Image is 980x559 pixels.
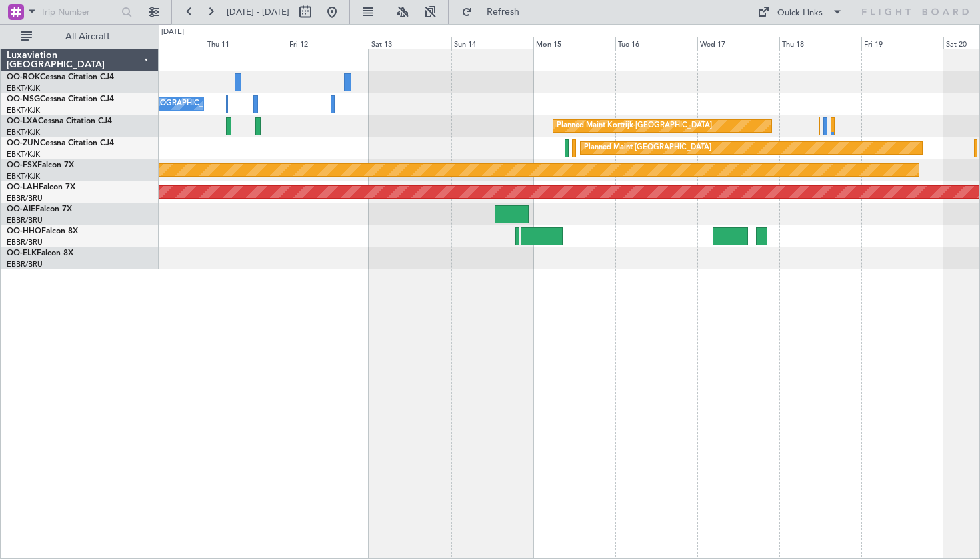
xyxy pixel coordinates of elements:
[7,193,43,203] a: EBBR/BRU
[123,37,205,49] div: Wed 10
[455,1,535,23] button: Refresh
[369,37,451,49] div: Sat 13
[451,37,533,49] div: Sun 14
[161,27,184,38] div: [DATE]
[7,73,114,81] a: OO-ROKCessna Citation CJ4
[7,73,40,81] span: OO-ROK
[227,6,289,18] span: [DATE] - [DATE]
[751,1,849,23] button: Quick Links
[7,249,37,257] span: OO-ELK
[615,37,697,49] div: Tue 16
[287,37,369,49] div: Fri 12
[35,32,141,41] span: All Aircraft
[7,249,73,257] a: OO-ELKFalcon 8X
[557,116,712,136] div: Planned Maint Kortrijk-[GEOGRAPHIC_DATA]
[41,2,117,22] input: Trip Number
[7,149,40,159] a: EBKT/KJK
[697,37,779,49] div: Wed 17
[7,237,43,247] a: EBBR/BRU
[7,171,40,181] a: EBKT/KJK
[7,83,40,93] a: EBKT/KJK
[7,117,112,125] a: OO-LXACessna Citation CJ4
[7,183,39,191] span: OO-LAH
[7,205,35,213] span: OO-AIE
[7,205,72,213] a: OO-AIEFalcon 7X
[15,26,145,47] button: All Aircraft
[7,95,114,103] a: OO-NSGCessna Citation CJ4
[861,37,943,49] div: Fri 19
[7,227,41,235] span: OO-HHO
[777,7,823,20] div: Quick Links
[7,227,78,235] a: OO-HHOFalcon 8X
[7,117,38,125] span: OO-LXA
[7,105,40,115] a: EBKT/KJK
[205,37,287,49] div: Thu 11
[7,259,43,269] a: EBBR/BRU
[533,37,615,49] div: Mon 15
[7,127,40,137] a: EBKT/KJK
[7,161,74,169] a: OO-FSXFalcon 7X
[7,139,40,147] span: OO-ZUN
[475,7,531,17] span: Refresh
[7,139,114,147] a: OO-ZUNCessna Citation CJ4
[7,161,37,169] span: OO-FSX
[7,95,40,103] span: OO-NSG
[7,215,43,225] a: EBBR/BRU
[779,37,861,49] div: Thu 18
[7,183,75,191] a: OO-LAHFalcon 7X
[584,138,711,158] div: Planned Maint [GEOGRAPHIC_DATA]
